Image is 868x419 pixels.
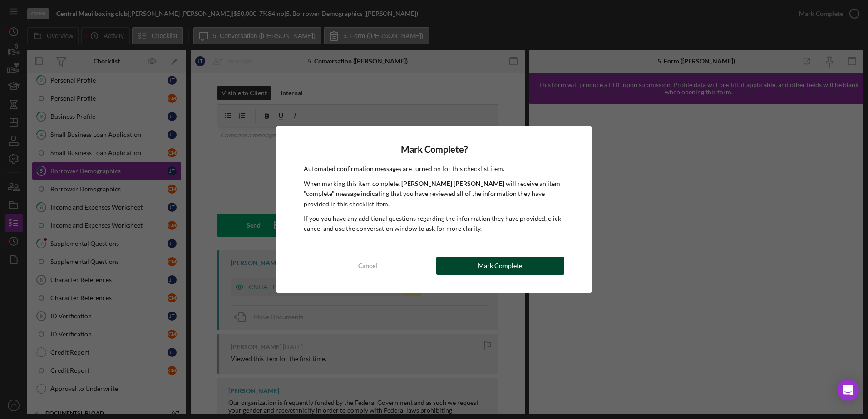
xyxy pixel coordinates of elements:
div: Cancel [358,257,377,275]
p: If you you have any additional questions regarding the information they have provided, click canc... [304,214,564,234]
button: Cancel [304,257,432,275]
p: When marking this item complete, will receive an item "complete" message indicating that you have... [304,179,564,209]
div: Open Intercom Messenger [837,379,859,401]
h4: Mark Complete? [304,144,564,155]
p: Automated confirmation messages are turned on for this checklist item. [304,164,564,174]
b: [PERSON_NAME] [PERSON_NAME] [401,180,504,187]
button: Mark Complete [436,257,564,275]
div: Mark Complete [478,257,522,275]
